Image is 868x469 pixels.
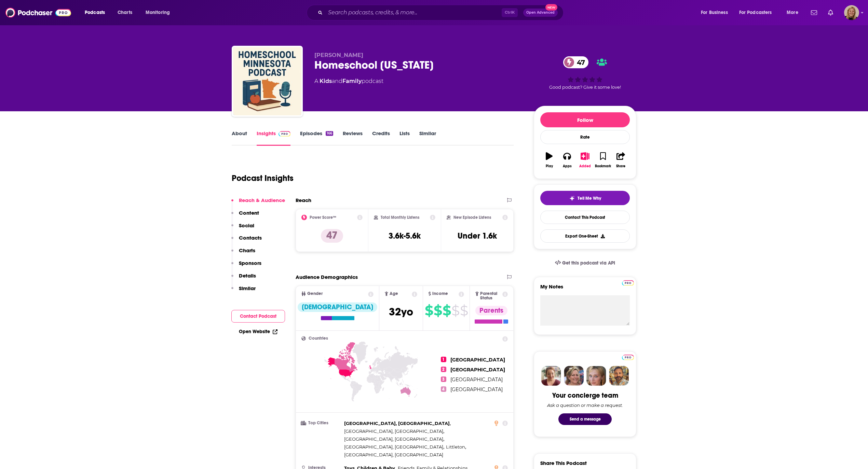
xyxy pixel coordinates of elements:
a: InsightsPodchaser Pro [257,130,290,146]
label: My Notes [540,283,630,295]
div: Ask a question or make a request. [547,402,623,408]
span: $ [443,305,451,316]
span: 1 [441,357,446,362]
span: 32 yo [389,305,413,318]
div: Play [546,164,553,168]
span: [GEOGRAPHIC_DATA] [450,357,505,363]
div: Share [616,164,625,168]
span: [GEOGRAPHIC_DATA], [GEOGRAPHIC_DATA] [344,444,443,450]
h2: Audience Demographics [296,274,358,280]
h2: New Episode Listens [453,215,491,220]
button: Show profile menu [844,5,859,20]
span: , [344,435,444,443]
span: [GEOGRAPHIC_DATA] [450,386,503,393]
h3: 3.6k-5.6k [389,231,421,241]
button: Charts [231,247,255,260]
img: Podchaser - Follow, Share and Rate Podcasts [5,6,71,19]
a: Homeschool Minnesota [233,47,301,115]
div: Rate [540,130,630,144]
span: Age [390,292,398,296]
button: Export One-Sheet [540,229,630,243]
a: Pro website [622,354,634,360]
button: Contacts [231,234,262,247]
span: Monitoring [146,8,170,17]
span: [GEOGRAPHIC_DATA], [GEOGRAPHIC_DATA] [344,452,443,457]
div: Parents [475,306,507,315]
span: Open Advanced [526,11,555,14]
button: Follow [540,112,630,127]
span: 3 [441,376,446,382]
span: [GEOGRAPHIC_DATA], [GEOGRAPHIC_DATA] [344,428,443,434]
a: Contact This Podcast [540,211,630,224]
button: open menu [696,7,736,18]
img: Sydney Profile [541,366,561,386]
span: $ [434,305,442,316]
button: Share [612,148,630,172]
span: Charts [118,8,132,17]
img: Podchaser Pro [622,280,634,286]
span: 2 [441,367,446,372]
a: Show notifications dropdown [808,7,820,18]
div: 166 [326,131,333,136]
h3: Top Cities [301,421,341,425]
img: Podchaser Pro [622,355,634,360]
span: $ [460,305,468,316]
p: Charts [239,247,255,254]
button: Bookmark [594,148,612,172]
div: Apps [563,164,572,168]
a: Pro website [622,279,634,286]
button: open menu [141,7,179,18]
button: Details [231,272,256,285]
span: and [332,78,342,84]
button: tell me why sparkleTell Me Why [540,191,630,205]
span: Income [432,292,448,296]
button: Sponsors [231,260,261,272]
a: Charts [113,7,136,18]
span: [GEOGRAPHIC_DATA], [GEOGRAPHIC_DATA] [344,436,443,442]
a: Family [342,78,362,84]
h3: Share This Podcast [540,460,587,466]
span: Littleton [446,444,465,450]
div: Your concierge team [552,391,618,400]
h2: Power Score™ [310,215,336,220]
img: Barbara Profile [564,366,584,386]
a: Open Website [239,329,277,335]
button: open menu [782,7,807,18]
button: Social [231,222,254,235]
span: For Business [701,8,728,17]
button: Open AdvancedNew [523,9,558,17]
button: open menu [80,7,114,18]
a: About [232,130,247,146]
h2: Total Monthly Listens [381,215,419,220]
button: open menu [735,7,782,18]
button: Send a message [558,413,612,425]
span: For Podcasters [739,8,772,17]
span: , [344,427,444,435]
a: Credits [372,130,390,146]
a: Similar [419,130,436,146]
div: A podcast [314,77,383,85]
span: Good podcast? Give it some love! [549,85,621,90]
button: Similar [231,285,256,298]
span: $ [451,305,459,316]
button: Play [540,148,558,172]
img: Jules Profile [586,366,606,386]
img: Podchaser Pro [279,131,290,137]
button: Content [231,210,259,222]
a: Get this podcast via API [550,255,621,271]
span: Parental Status [480,292,501,300]
p: Social [239,222,254,229]
div: Bookmark [595,164,611,168]
button: Contact Podcast [231,310,285,323]
a: Kids [320,78,332,84]
p: Sponsors [239,260,261,266]
p: Contacts [239,234,262,241]
a: Episodes166 [300,130,333,146]
span: , [344,443,444,451]
input: Search podcasts, credits, & more... [325,7,502,18]
a: Show notifications dropdown [825,7,836,18]
div: 47Good podcast? Give it some love! [534,52,636,94]
div: [DEMOGRAPHIC_DATA] [298,302,377,312]
span: Tell Me Why [578,196,601,201]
